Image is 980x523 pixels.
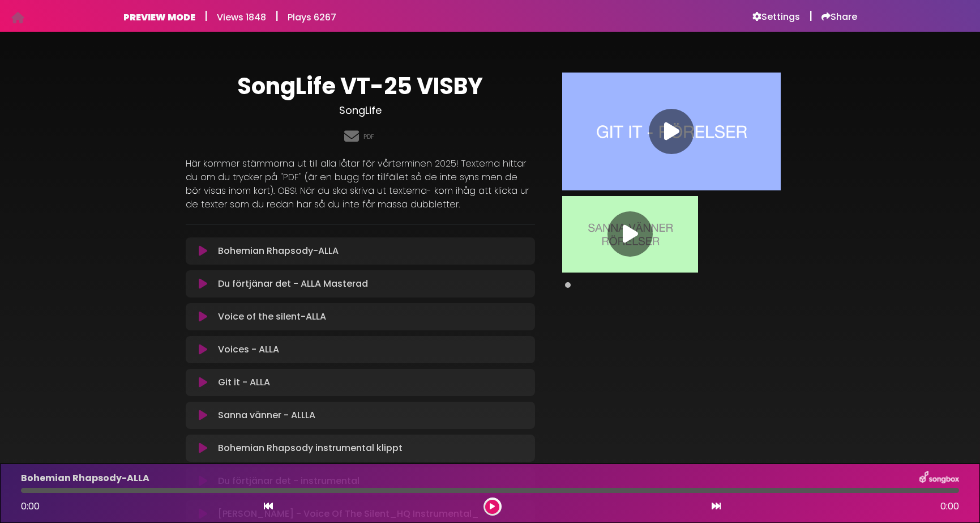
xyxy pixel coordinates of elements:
[218,441,403,455] p: Bohemian Rhapsody instrumental klippt
[275,9,279,23] h5: |
[218,244,339,258] p: Bohemian Rhapsody-ALLA
[21,471,149,485] p: Bohemian Rhapsody-ALLA
[288,12,336,23] h6: Plays 6267
[940,500,959,513] span: 0:00
[809,9,812,23] h5: |
[218,343,279,356] p: Voices - ALLA
[218,310,326,324] p: Voice of the silent-ALLA
[363,132,374,142] a: PDF
[123,12,195,23] h6: PREVIEW MODE
[821,11,857,23] a: Share
[204,9,208,23] h5: |
[218,277,368,291] p: Du förtjänar det - ALLA Masterad
[21,500,40,513] span: 0:00
[186,73,536,100] h1: SongLife VT-25 VISBY
[186,157,536,211] p: Här kommer stämmorna ut till alla låtar för vårterminen 2025! Texterna hittar du om du trycker på...
[217,12,266,23] h6: Views 1848
[752,11,800,23] a: Settings
[186,104,536,117] h3: SongLife
[218,409,315,422] p: Sanna vänner - ALLLA
[562,196,698,273] img: Video Thumbnail
[562,73,781,190] img: Video Thumbnail
[218,376,270,389] p: Git it - ALLA
[919,471,959,486] img: songbox-logo-white.png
